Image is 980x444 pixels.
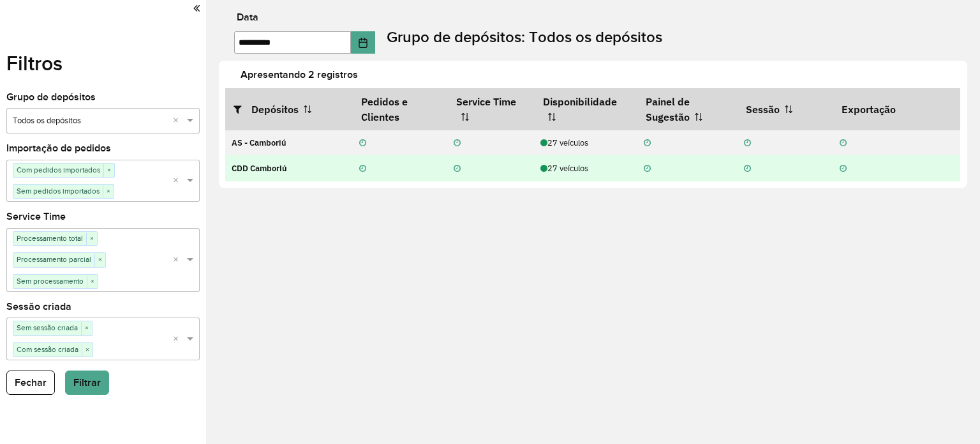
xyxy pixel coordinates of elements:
[840,165,847,173] i: Não realizada
[173,254,184,267] span: Clear all
[6,371,55,395] button: Fechar
[644,139,651,148] i: Não realizada
[82,344,93,356] span: ×
[87,275,98,288] span: ×
[13,185,103,197] span: Sem pedidos importados
[13,164,103,176] span: Com pedidos importados
[232,163,287,174] strong: CDD Camboriú
[637,88,738,130] th: Painel de Sugestão
[65,371,109,395] button: Filtrar
[6,89,96,105] label: Grupo de depósitos
[13,253,94,266] span: Processamento parcial
[359,139,366,148] i: Não realizada
[13,343,82,356] span: Com sessão criada
[234,104,251,114] i: Abrir/fechar filtros
[6,48,63,79] label: Filtros
[454,139,461,148] i: Não realizada
[94,254,105,266] span: ×
[81,322,92,335] span: ×
[744,139,751,148] i: Não realizada
[103,164,114,177] span: ×
[534,88,637,130] th: Disponibilidade
[353,88,447,130] th: Pedidos e Clientes
[86,233,97,245] span: ×
[103,185,114,198] span: ×
[540,162,630,174] div: 27 veículos
[540,137,630,149] div: 27 veículos
[6,299,71,314] label: Sessão criada
[447,88,534,130] th: Service Time
[387,26,662,49] label: Grupo de depósitos: Todos os depósitos
[225,88,353,130] th: Depósitos
[13,321,81,334] span: Sem sessão criada
[833,88,960,130] th: Exportação
[359,165,366,173] i: Não realizada
[232,137,286,148] strong: AS - Camboriú
[173,333,184,346] span: Clear all
[173,174,184,188] span: Clear all
[13,275,87,287] span: Sem processamento
[13,232,86,245] span: Processamento total
[237,10,258,25] label: Data
[6,209,66,224] label: Service Time
[737,88,833,130] th: Sessão
[173,114,184,128] span: Clear all
[6,141,111,156] label: Importação de pedidos
[454,165,461,173] i: Não realizada
[644,165,651,173] i: Não realizada
[840,139,847,148] i: Não realizada
[351,31,375,54] button: Choose Date
[744,165,751,173] i: Não realizada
